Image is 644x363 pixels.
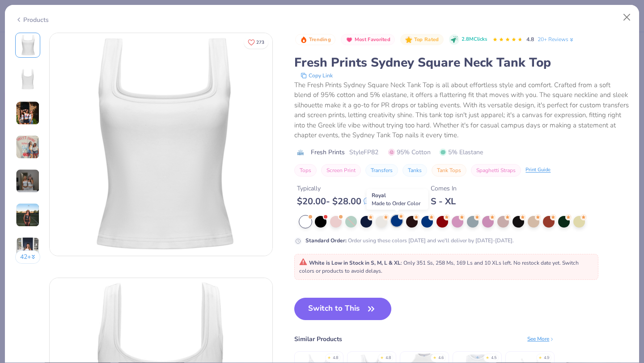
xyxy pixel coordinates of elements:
[440,148,483,157] span: 5% Elastane
[17,34,38,56] img: Front
[256,40,264,45] span: 273
[491,355,496,361] div: 4.5
[365,164,398,177] button: Transfers
[16,237,40,261] img: User generated content
[295,34,335,46] button: Badge Button
[297,196,370,207] div: $ 20.00 - $ 28.00
[432,164,466,177] button: Tank Tops
[349,148,378,157] span: Style FP82
[294,54,629,71] div: Fresh Prints Sydney Square Neck Tank Top
[50,33,272,256] img: Front
[16,101,40,125] img: User generated content
[405,36,412,43] img: Top Rated sort
[431,196,457,207] div: S - XL
[294,334,342,344] div: Similar Products
[309,259,401,266] strong: White is Low in Stock in S, M, L & XL
[297,184,370,193] div: Typically
[16,135,40,159] img: User generated content
[311,148,345,157] span: Fresh Prints
[327,355,331,359] div: ★
[305,236,514,245] div: Order using these colors [DATE] and we'll deliver by [DATE]-[DATE].
[492,33,523,47] div: 4.8 Stars
[525,166,551,174] div: Print Guide
[538,355,542,359] div: ★
[433,355,436,359] div: ★
[321,164,361,177] button: Screen Print
[299,259,579,274] span: : Only 351 Ss, 258 Ms, 169 Ls and 10 XLs left. No restock date yet. Switch colors or products to ...
[388,148,431,157] span: 95% Cotton
[355,37,390,42] span: Most Favorited
[300,36,307,43] img: Trending sort
[386,355,391,361] div: 4.8
[309,37,331,42] span: Trending
[15,15,49,25] div: Products
[486,355,489,359] div: ★
[16,203,40,227] img: User generated content
[538,35,575,43] a: 20+ Reviews
[527,335,555,343] div: See More
[341,34,395,46] button: Badge Button
[333,355,338,361] div: 4.8
[544,355,549,361] div: 4.9
[471,164,521,177] button: Spaghetti Straps
[294,80,629,140] div: The Fresh Prints Sydney Square Neck Tank Top is all about effortless style and comfort. Crafted f...
[17,68,38,90] img: Back
[15,250,41,264] button: 42+
[619,9,636,26] button: Close
[346,36,353,43] img: Most Favorited sort
[380,355,384,359] div: ★
[414,37,439,42] span: Top Rated
[400,34,443,46] button: Badge Button
[244,36,268,49] button: Like
[438,355,444,361] div: 4.6
[305,237,347,244] strong: Standard Order :
[526,36,534,43] span: 4.8
[402,164,427,177] button: Tanks
[294,298,391,320] button: Switch to This
[294,149,306,156] img: brand logo
[16,169,40,193] img: User generated content
[462,36,487,43] span: 2.8M Clicks
[372,200,420,207] span: Made to Order Color
[294,164,317,177] button: Tops
[431,184,457,193] div: Comes In
[367,189,428,210] div: Royal
[298,71,335,80] button: copy to clipboard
